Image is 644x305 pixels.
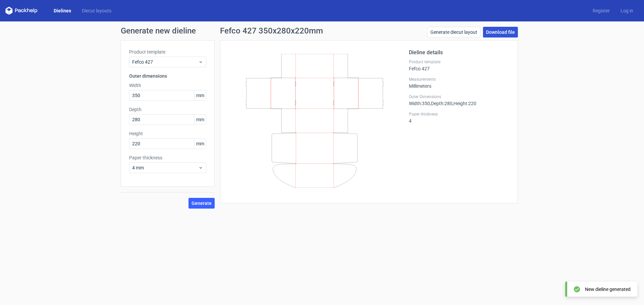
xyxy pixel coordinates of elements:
[409,111,509,117] label: Paper thickness
[121,27,523,35] h1: Generate new dieline
[194,139,206,149] span: mm
[452,101,476,106] span: , Height : 220
[132,164,198,171] span: 4 mm
[409,94,509,99] label: Outer Dimensions
[48,7,76,14] a: Dielines
[192,201,212,206] span: Generate
[615,7,639,14] a: Log in
[409,49,509,57] h2: Dieline details
[129,106,206,113] label: Depth
[430,101,452,106] span: , Depth : 280
[409,111,509,124] div: 4
[587,7,615,14] a: Register
[194,90,206,100] span: mm
[129,130,206,137] label: Height
[132,59,198,65] span: Fefco 427
[483,27,518,37] a: Download file
[220,27,323,35] h1: Fefco 427 350x280x220mm
[189,198,215,209] button: Generate
[76,7,117,14] a: Diecut layouts
[427,27,480,37] a: Generate diecut layout
[585,286,631,293] div: New dieline generated
[129,82,206,89] label: Width
[409,59,509,65] label: Product template
[194,115,206,125] span: mm
[409,101,430,106] span: Width : 350
[129,49,206,55] label: Product template
[409,77,509,82] label: Measurements
[129,154,206,161] label: Paper thickness
[409,77,509,89] div: Millimeters
[409,59,509,71] div: Fefco 427
[129,73,206,79] h3: Outer dimensions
